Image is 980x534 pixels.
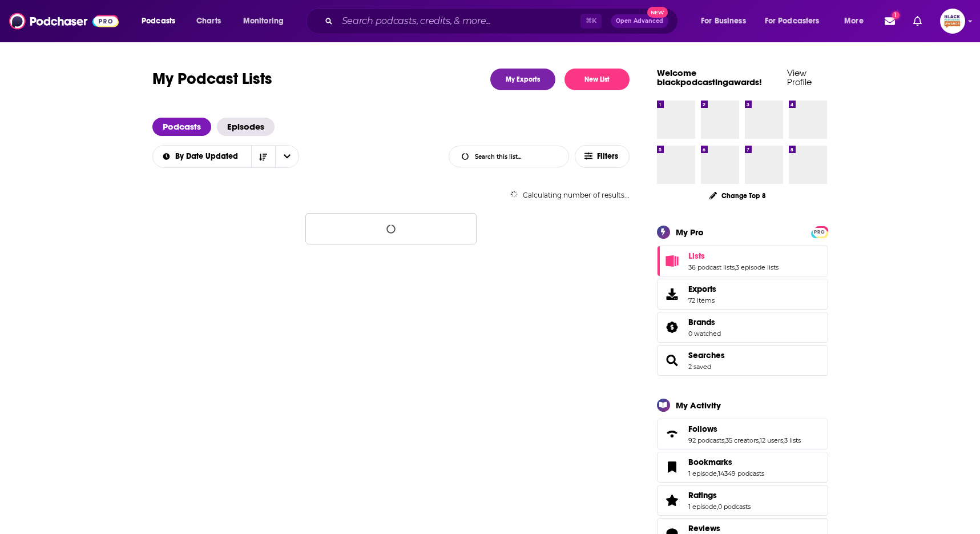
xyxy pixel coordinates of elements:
button: open menu [693,12,760,30]
button: open menu [836,12,878,30]
a: 36 podcast lists [688,263,735,271]
a: Brands [688,317,721,327]
button: open menu [152,152,251,160]
button: open menu [275,146,299,167]
span: Monitoring [243,13,284,29]
a: 3 lists [784,436,801,444]
a: 3 episode lists [736,263,779,271]
button: Filters [575,145,630,168]
div: Calculating number of results... [152,191,630,199]
span: , [724,436,725,444]
a: Show notifications dropdown [909,11,926,31]
a: Charts [189,12,228,30]
span: , [717,469,718,477]
a: Bookmarks [688,457,764,467]
span: Bookmarks [657,452,828,483]
input: Search podcasts, credits, & more... [337,12,580,30]
span: Charts [196,13,221,29]
span: ⌘ K [580,14,602,29]
span: Open Advanced [616,18,663,24]
a: 14349 podcasts [718,469,764,477]
a: Follows [661,426,684,442]
a: Bookmarks [661,459,684,475]
a: PRO [813,227,826,235]
a: 35 creators [725,436,759,444]
span: , [717,503,718,511]
span: Lists [688,251,705,261]
a: 0 podcasts [718,503,751,511]
div: My Pro [676,227,704,238]
span: Exports [688,284,716,294]
button: Show profile menu [940,9,965,34]
span: Follows [688,424,717,434]
a: Follows [688,424,801,434]
a: 1 episode [688,469,717,477]
a: View Profile [787,67,812,87]
span: Logged in as blackpodcastingawards [940,9,965,34]
span: , [783,436,784,444]
button: Change Top 8 [703,188,773,203]
a: 12 users [760,436,783,444]
h2: Choose List sort [152,145,299,168]
button: Open AdvancedNew [611,14,668,28]
a: Lists [688,251,779,261]
a: Reviews [688,523,755,533]
span: For Podcasters [765,13,820,29]
span: Brands [657,312,828,343]
span: Filters [597,152,620,160]
span: New [647,7,668,18]
h1: My Podcast Lists [152,69,272,90]
span: By Date Updated [175,152,242,160]
a: Show notifications dropdown [880,11,900,31]
button: open menu [134,12,190,30]
button: open menu [235,12,299,30]
a: Searches [661,352,684,368]
span: Lists [657,246,828,276]
span: 1 [892,11,900,19]
a: Ratings [688,490,751,500]
a: Episodes [217,118,275,136]
div: Search podcasts, credits, & more... [317,8,689,34]
button: open menu [757,12,836,30]
span: Bookmarks [688,457,732,467]
a: Brands [661,319,684,335]
span: PRO [813,228,826,236]
span: Follows [657,419,828,449]
a: Exports [657,279,828,310]
button: Sort Direction [251,146,275,167]
span: More [844,13,864,29]
img: User Profile [940,9,965,34]
a: 1 episode [688,503,717,511]
a: Lists [661,253,684,269]
button: Loading [305,213,477,244]
div: My Activity [676,400,721,411]
a: Welcome blackpodcastingawards! [657,67,762,87]
a: Podcasts [152,118,211,136]
span: Ratings [688,490,717,500]
span: Podcasts [142,13,175,29]
button: New List [564,69,630,90]
a: 2 saved [688,363,711,371]
span: Ratings [657,485,828,516]
span: Searches [657,345,828,376]
span: Reviews [688,523,720,533]
span: , [735,263,736,271]
span: For Business [701,13,746,29]
span: , [759,436,760,444]
a: Searches [688,350,725,360]
a: Ratings [661,492,684,508]
a: My Exports [490,69,555,90]
img: Podchaser - Follow, Share and Rate Podcasts [9,10,119,32]
span: 72 items [688,296,716,304]
a: 92 podcasts [688,436,724,444]
span: Brands [688,317,715,327]
span: Exports [661,286,684,302]
a: 0 watched [688,330,721,338]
